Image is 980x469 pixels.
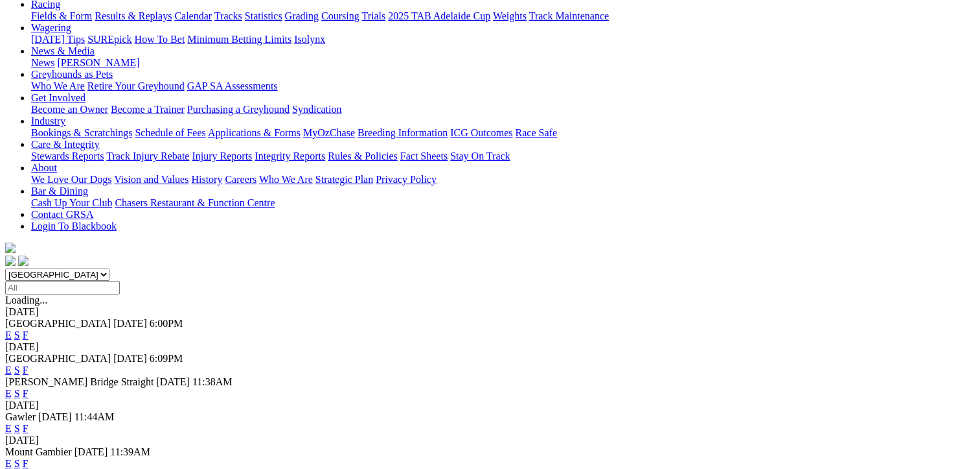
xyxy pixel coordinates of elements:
[57,57,139,68] a: [PERSON_NAME]
[31,127,132,138] a: Bookings & Scratchings
[150,353,183,364] span: 6:09PM
[5,446,72,457] span: Mount Gambier
[31,34,975,45] div: Wagering
[113,353,147,364] span: [DATE]
[5,376,154,387] span: [PERSON_NAME] Bridge Straight
[303,127,355,138] a: MyOzChase
[328,150,398,162] a: Rules & Policies
[31,197,975,209] div: Bar & Dining
[5,306,975,318] div: [DATE]
[255,150,325,162] a: Integrity Reports
[114,174,188,185] a: Vision and Values
[87,80,185,91] a: Retire Your Greyhound
[31,57,54,68] a: News
[31,197,112,208] a: Cash Up Your Club
[5,330,12,341] a: E
[225,174,256,185] a: Careers
[95,10,172,21] a: Results & Replays
[31,127,975,139] div: Industry
[150,318,183,329] span: 6:00PM
[5,435,975,446] div: [DATE]
[156,376,190,387] span: [DATE]
[376,174,437,185] a: Privacy Policy
[31,174,111,185] a: We Love Our Dogs
[388,10,490,21] a: 2025 TAB Adelaide Cup
[31,22,71,33] a: Wagering
[259,174,313,185] a: Who We Are
[74,446,108,457] span: [DATE]
[110,446,150,457] span: 11:39AM
[5,341,975,353] div: [DATE]
[187,80,278,91] a: GAP SA Assessments
[5,295,47,306] span: Loading...
[294,34,325,45] a: Isolynx
[31,45,95,56] a: News & Media
[292,104,341,115] a: Syndication
[192,150,252,162] a: Injury Reports
[174,10,212,21] a: Calendar
[450,150,510,162] a: Stay On Track
[245,10,282,21] a: Statistics
[5,458,12,469] a: E
[31,221,117,232] a: Login To Blackbook
[14,388,20,399] a: S
[5,411,36,422] span: Gawler
[191,174,222,185] a: History
[5,388,12,399] a: E
[5,318,111,329] span: [GEOGRAPHIC_DATA]
[31,57,975,69] div: News & Media
[23,365,28,376] a: F
[192,376,233,387] span: 11:38AM
[23,330,28,341] a: F
[358,127,448,138] a: Breeding Information
[31,104,108,115] a: Become an Owner
[23,423,28,434] a: F
[31,186,88,197] a: Bar & Dining
[214,10,242,21] a: Tracks
[315,174,373,185] a: Strategic Plan
[31,80,85,91] a: Who We Are
[14,365,20,376] a: S
[18,256,28,266] img: twitter.svg
[5,423,12,434] a: E
[208,127,301,138] a: Applications & Forms
[31,174,975,186] div: About
[106,150,189,162] a: Track Injury Rebate
[187,104,290,115] a: Purchasing a Greyhound
[31,150,104,162] a: Stewards Reports
[31,10,92,21] a: Fields & Form
[135,34,185,45] a: How To Bet
[31,69,113,80] a: Greyhounds as Pets
[14,330,20,341] a: S
[38,411,72,422] span: [DATE]
[111,104,185,115] a: Become a Trainer
[400,150,448,162] a: Fact Sheets
[31,150,975,162] div: Care & Integrity
[515,127,556,138] a: Race Safe
[31,104,975,115] div: Get Involved
[87,34,131,45] a: SUREpick
[5,243,16,253] img: logo-grsa-white.png
[5,365,12,376] a: E
[285,10,319,21] a: Grading
[361,10,385,21] a: Trials
[5,353,111,364] span: [GEOGRAPHIC_DATA]
[31,92,85,103] a: Get Involved
[187,34,291,45] a: Minimum Betting Limits
[74,411,115,422] span: 11:44AM
[529,10,609,21] a: Track Maintenance
[115,197,275,208] a: Chasers Restaurant & Function Centre
[493,10,527,21] a: Weights
[5,400,975,411] div: [DATE]
[31,115,65,126] a: Industry
[31,209,93,220] a: Contact GRSA
[23,388,28,399] a: F
[23,458,28,469] a: F
[321,10,359,21] a: Coursing
[5,256,16,266] img: facebook.svg
[31,139,100,150] a: Care & Integrity
[113,318,147,329] span: [DATE]
[31,10,975,22] div: Racing
[135,127,205,138] a: Schedule of Fees
[31,162,57,173] a: About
